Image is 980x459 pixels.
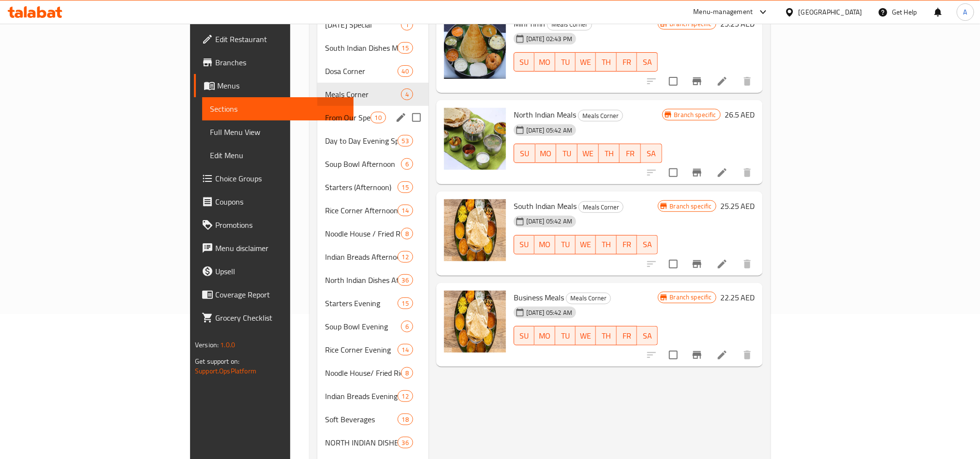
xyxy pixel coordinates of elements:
[317,59,429,83] div: Dosa Corner40
[325,19,401,30] span: [DATE] Special
[195,339,219,351] span: Version:
[317,13,429,36] div: [DATE] Special1
[736,252,759,276] button: delete
[325,89,401,100] span: Meals Corner
[210,126,346,138] span: Full Menu View
[716,167,728,178] a: Edit menu item
[317,431,429,454] div: NORTH INDIAN DISHES EVENING36
[579,55,592,69] span: WE
[325,65,398,77] span: Dosa Corner
[398,437,413,448] div: items
[194,283,354,306] a: Coverage Report
[317,385,429,408] div: Indian Breads Evening12
[799,7,862,17] div: [GEOGRAPHIC_DATA]
[325,321,401,332] div: Soup Bowl Evening
[325,251,398,263] div: Indian Breads Afternoon
[317,338,429,361] div: Rice Corner Evening14
[325,181,398,193] span: Starters (Afternoon)
[401,321,413,332] div: items
[596,52,616,72] button: TH
[600,55,612,69] span: TH
[522,217,576,226] span: [DATE] 05:42 AM
[621,55,633,69] span: FR
[559,55,572,69] span: TU
[325,42,398,54] div: South Indian Dishes Morning
[617,326,637,345] button: FR
[538,237,551,252] span: MO
[398,390,413,402] div: items
[401,322,413,331] span: 6
[220,339,235,351] span: 1.0.0
[621,329,633,343] span: FR
[566,293,610,304] span: Meals Corner
[325,437,398,448] div: NORTH INDIAN DISHES EVENING
[555,235,576,254] button: TU
[694,6,753,18] div: Menu-management
[398,414,413,425] div: items
[317,361,429,385] div: Noodle House/ Fried Rice Evening8
[317,83,429,106] div: Meals Corner4
[215,242,346,254] span: Menu disclaimer
[325,112,371,123] div: From Our Special
[401,19,413,30] div: items
[398,183,413,192] span: 15
[194,51,354,74] a: Branches
[535,52,555,72] button: MO
[398,67,413,76] span: 40
[600,329,612,343] span: TH
[398,438,413,447] span: 36
[194,260,354,283] a: Upsell
[444,108,506,170] img: North Indian Meals
[194,306,354,329] a: Grocery Checklist
[194,74,354,97] a: Menus
[617,235,637,254] button: FR
[317,315,429,338] div: Soup Bowl Evening6
[641,144,662,163] button: SA
[579,110,623,121] span: Meals Corner
[555,326,576,345] button: TU
[514,52,535,72] button: SU
[215,289,346,300] span: Coverage Report
[325,414,398,425] div: Soft Beverages
[559,237,572,252] span: TU
[215,266,346,277] span: Upsell
[538,55,551,69] span: MO
[579,202,623,213] span: Meals Corner
[202,97,354,120] a: Sections
[194,237,354,260] a: Menu disclaimer
[202,144,354,167] a: Edit Menu
[725,108,755,121] h6: 26.5 AED
[538,329,551,343] span: MO
[401,90,413,99] span: 4
[579,329,592,343] span: WE
[317,222,429,245] div: Noodle House / Fried Rice Afternoon8
[325,297,398,309] div: Starters Evening
[401,20,413,30] span: 1
[398,276,413,285] span: 36
[195,355,239,368] span: Get support on:
[670,110,720,119] span: Branch specific
[398,345,413,355] span: 14
[579,237,592,252] span: WE
[215,33,346,45] span: Edit Restaurant
[325,390,398,402] span: Indian Breads Evening
[194,213,354,237] a: Promotions
[398,344,413,355] div: items
[596,326,616,345] button: TH
[215,312,346,324] span: Grocery Checklist
[210,103,346,115] span: Sections
[317,292,429,315] div: Starters Evening15
[620,144,641,163] button: FR
[401,89,413,100] div: items
[666,202,716,211] span: Branch specific
[317,199,429,222] div: Rice Corner Afternoon14
[578,144,599,163] button: WE
[637,326,657,345] button: SA
[685,70,709,93] button: Branch-specific-item
[535,235,555,254] button: MO
[325,367,401,379] span: Noodle House/ Fried Rice Evening
[559,329,572,343] span: TU
[514,107,576,122] span: North Indian Meals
